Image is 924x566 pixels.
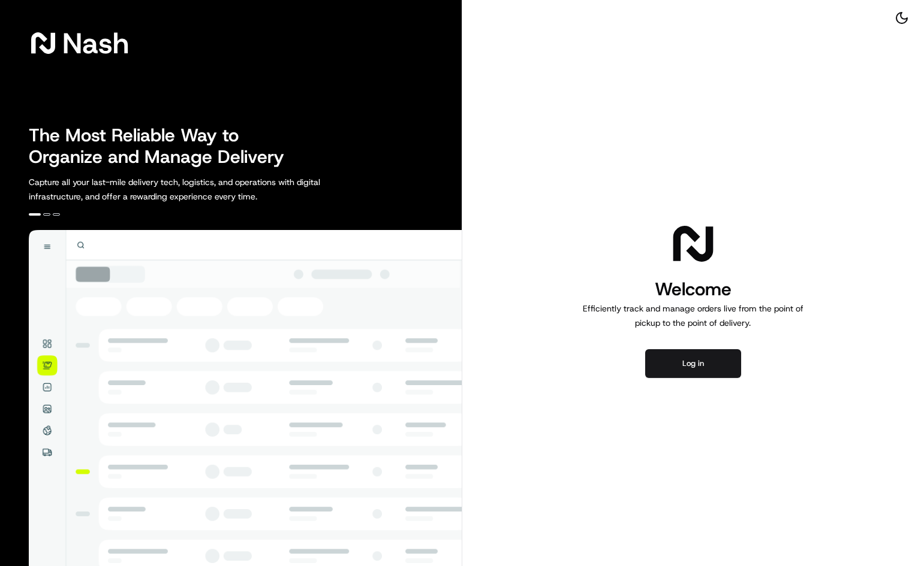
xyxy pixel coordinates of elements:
p: Efficiently track and manage orders live from the point of pickup to the point of delivery. [578,301,808,330]
h1: Welcome [578,277,808,301]
p: Capture all your last-mile delivery tech, logistics, and operations with digital infrastructure, ... [29,175,374,204]
span: Nash [62,31,129,55]
h2: The Most Reliable Way to Organize and Manage Delivery [29,125,297,168]
button: Log in [645,349,741,378]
